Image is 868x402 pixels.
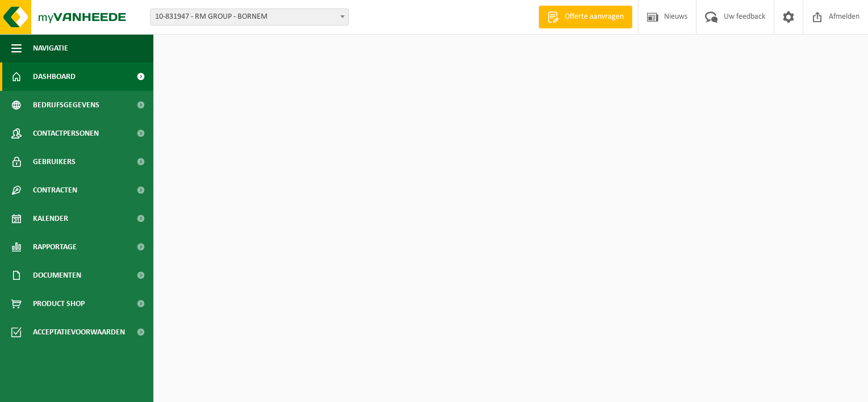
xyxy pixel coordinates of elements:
[33,290,85,318] span: Product Shop
[151,9,348,25] span: 10-831947 - RM GROUP - BORNEM
[33,233,77,261] span: Rapportage
[33,91,99,119] span: Bedrijfsgegevens
[33,261,81,290] span: Documenten
[33,318,125,346] span: Acceptatievoorwaarden
[33,176,77,204] span: Contracten
[33,148,76,176] span: Gebruikers
[33,62,76,91] span: Dashboard
[33,119,99,148] span: Contactpersonen
[150,9,349,26] span: 10-831947 - RM GROUP - BORNEM
[33,34,68,62] span: Navigatie
[539,6,632,28] a: Offerte aanvragen
[562,11,627,23] span: Offerte aanvragen
[33,204,68,233] span: Kalender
